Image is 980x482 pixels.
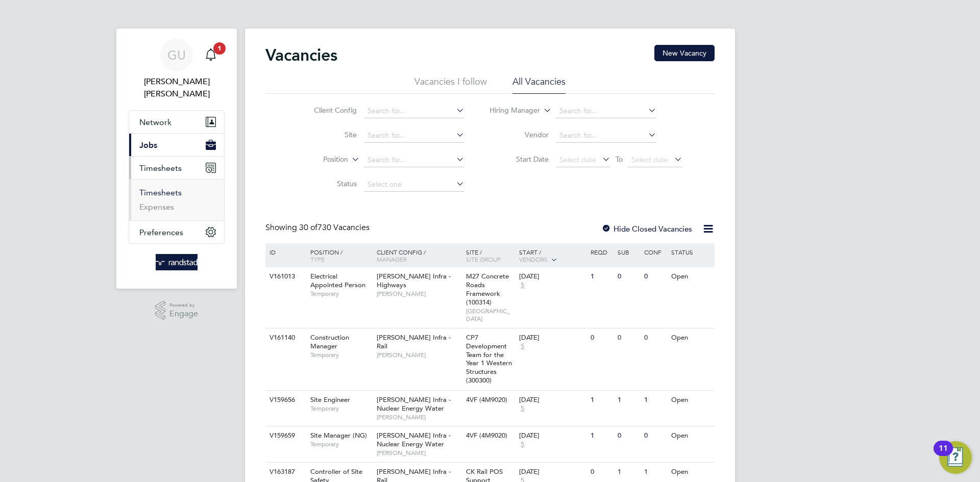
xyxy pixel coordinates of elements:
[466,333,512,385] span: CP7 Development Team for the Year 1 Western Structures (300300)
[298,106,357,115] label: Client Config
[654,45,715,61] button: New Vacancy
[310,333,349,350] span: Construction Manager
[519,404,526,413] span: 5
[615,463,642,481] div: 1
[267,267,303,286] div: V161013
[642,391,668,410] div: 1
[377,351,461,359] span: [PERSON_NAME]
[139,117,171,127] span: Network
[364,129,464,143] input: Search for...
[267,463,303,481] div: V163187
[169,301,198,310] span: Powered by
[615,267,642,286] div: 0
[310,440,372,448] span: Temporary
[265,222,372,233] div: Showing
[519,281,526,290] span: 5
[519,396,585,404] div: [DATE]
[303,243,374,268] div: Position /
[377,395,451,413] span: [PERSON_NAME] Infra - Nuclear Energy Water
[519,334,585,342] div: [DATE]
[201,39,221,71] a: 1
[310,255,325,263] span: Type
[556,129,656,143] input: Search for...
[310,395,350,404] span: Site Engineer
[939,448,948,462] div: 11
[298,130,357,139] label: Site
[588,267,615,286] div: 1
[265,45,337,65] h2: Vacancies
[267,328,303,347] div: V161140
[310,290,372,298] span: Temporary
[631,155,668,164] span: Select date
[310,272,365,289] span: Electrical Appointed Person
[588,426,615,445] div: 1
[299,222,370,233] span: 730 Vacancies
[213,42,226,55] span: 1
[377,255,407,263] span: Manager
[601,224,692,234] label: Hide Closed Vacancies
[139,163,182,173] span: Timesheets
[466,307,514,323] span: [GEOGRAPHIC_DATA]
[669,328,713,347] div: Open
[556,104,656,118] input: Search for...
[129,111,224,133] button: Network
[364,177,464,192] input: Select one
[310,431,367,440] span: Site Manager (NG)
[612,153,626,166] span: To
[299,222,317,233] span: 30 of
[642,463,668,481] div: 1
[642,267,668,286] div: 0
[377,449,461,457] span: [PERSON_NAME]
[156,254,198,270] img: randstad-logo-retina.png
[364,153,464,167] input: Search for...
[167,48,186,62] span: GU
[298,179,357,188] label: Status
[139,227,183,237] span: Preferences
[466,255,501,263] span: Site Group
[588,463,615,481] div: 0
[139,140,157,150] span: Jobs
[129,39,225,100] a: GU[PERSON_NAME] [PERSON_NAME]
[615,391,642,410] div: 1
[466,395,507,404] span: 4VF (4M9020)
[374,243,463,268] div: Client Config /
[463,243,517,268] div: Site /
[267,426,303,445] div: V159659
[519,255,548,263] span: Vendors
[519,342,526,351] span: 5
[615,243,642,261] div: Sub
[669,426,713,445] div: Open
[481,106,540,116] label: Hiring Manager
[129,179,224,220] div: Timesheets
[155,301,199,320] a: Powered byEngage
[588,328,615,347] div: 0
[519,468,585,476] div: [DATE]
[364,104,464,118] input: Search for...
[129,134,224,156] button: Jobs
[377,431,451,448] span: [PERSON_NAME] Infra - Nuclear Energy Water
[490,155,549,164] label: Start Date
[939,441,972,474] button: Open Resource Center, 11 new notifications
[559,155,596,164] span: Select date
[519,272,585,281] div: [DATE]
[129,75,225,100] span: Georgina Ulysses
[519,440,526,449] span: 5
[588,243,615,261] div: Reqd
[615,328,642,347] div: 0
[669,243,713,261] div: Status
[669,463,713,481] div: Open
[129,254,225,270] a: Go to home page
[512,75,566,94] li: All Vacancies
[169,310,198,318] span: Engage
[377,413,461,421] span: [PERSON_NAME]
[466,272,509,307] span: M27 Concrete Roads Framework (100314)
[377,290,461,298] span: [PERSON_NAME]
[377,333,451,350] span: [PERSON_NAME] Infra - Rail
[642,426,668,445] div: 0
[642,328,668,347] div: 0
[588,391,615,410] div: 1
[289,155,348,165] label: Position
[267,243,303,261] div: ID
[310,404,372,413] span: Temporary
[267,391,303,410] div: V159656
